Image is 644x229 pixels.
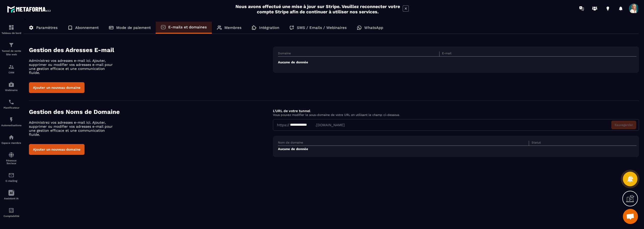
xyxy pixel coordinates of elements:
img: formation [8,64,14,70]
th: E-mail [439,52,600,57]
label: L'URL de votre tunnel [273,109,310,113]
a: automationsautomationsEspace membre [1,130,21,148]
p: Assistant IA [1,197,21,200]
div: > [24,17,639,165]
a: formationformationTableau de bord [1,21,21,38]
a: formationformationCRM [1,60,21,78]
button: Ajouter un nouveau domaine [29,82,85,93]
p: Administrez vos adresses e-mail ici. Ajouter, supprimer ou modifier vos adresses e-mail pour une ... [29,59,117,75]
img: scheduler [8,99,14,105]
p: Automatisations [1,124,21,127]
td: Aucune de donnée [278,57,636,68]
h4: Gestion des Noms de Domaine [29,108,273,115]
th: Domaine [278,52,439,57]
p: Intégration [259,25,279,30]
p: Espace membre [1,142,21,144]
p: E-mails et domaines [168,25,207,29]
p: Webinaire [1,89,21,91]
a: emailemailE-mailing [1,168,21,186]
a: automationsautomationsWebinaire [1,78,21,95]
th: Nom de domaine [278,141,529,146]
p: Mode de paiement [116,25,151,30]
a: social-networksocial-networkRéseaux Sociaux [1,148,21,168]
img: accountant [8,207,14,213]
p: Abonnement [75,25,99,30]
p: CRM [1,71,21,74]
img: email [8,172,14,178]
a: accountantaccountantComptabilité [1,204,21,221]
img: formation [8,24,14,30]
p: Planificateur [1,106,21,109]
img: logo [7,5,52,14]
a: Assistant IA [1,186,21,204]
img: automations [8,134,14,140]
p: Vous pouvez modifier le sous-domaine de votre URL en utilisant le champ ci-dessous [273,113,639,117]
p: E-mailing [1,179,21,182]
a: formationformationTunnel de vente Site web [1,38,21,60]
p: Réseaux Sociaux [1,159,21,165]
p: Membres [224,25,242,30]
p: Paramètres [36,25,58,30]
p: WhatsApp [364,25,383,30]
td: Aucune de donnée [278,146,636,152]
th: Statut [529,141,619,146]
img: formation [8,42,14,48]
p: Comptabilité [1,215,21,217]
p: SMS / Emails / Webinaires [297,25,347,30]
a: automationsautomationsAutomatisations [1,113,21,130]
p: Tunnel de vente Site web [1,49,21,56]
p: Administrez vos adresses e-mail ici. Ajouter, supprimer ou modifier vos adresses e-mail pour une ... [29,120,117,136]
h2: Nous avons effectué une mise à jour sur Stripe. Veuillez reconnecter votre compte Stripe afin de ... [235,4,400,14]
img: automations [8,117,14,123]
div: Ouvrir le chat [623,209,638,224]
button: Ajouter un nouveau domaine [29,144,85,155]
img: social-network [8,152,14,158]
p: Tableau de bord [1,32,21,34]
h4: Gestion des Adresses E-mail [29,47,273,54]
img: automations [8,81,14,87]
a: schedulerschedulerPlanificateur [1,95,21,113]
